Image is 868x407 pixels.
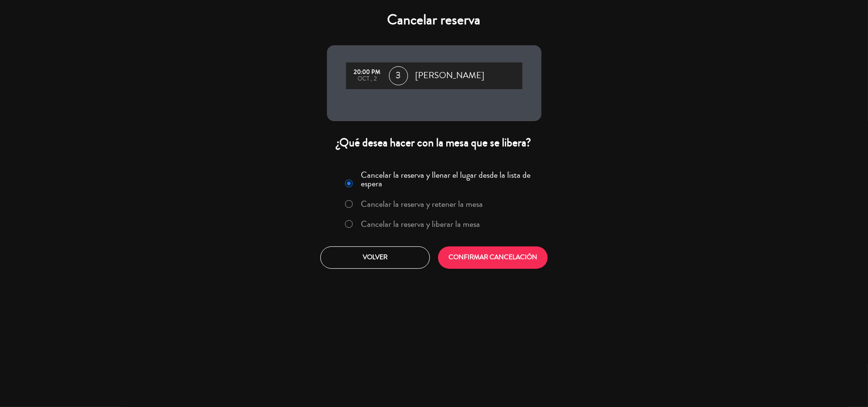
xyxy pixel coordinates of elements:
span: 3 [389,66,408,85]
span: [PERSON_NAME] [416,69,485,83]
label: Cancelar la reserva y retener la mesa [361,200,483,208]
button: Volver [320,246,430,269]
label: Cancelar la reserva y llenar el lugar desde la lista de espera [361,171,535,188]
div: 20:00 PM [351,69,384,76]
label: Cancelar la reserva y liberar la mesa [361,220,480,228]
button: CONFIRMAR CANCELACIÓN [438,246,548,269]
div: oct., 2 [351,76,384,82]
div: ¿Qué desea hacer con la mesa que se libera? [327,135,541,150]
h4: Cancelar reserva [327,11,541,29]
